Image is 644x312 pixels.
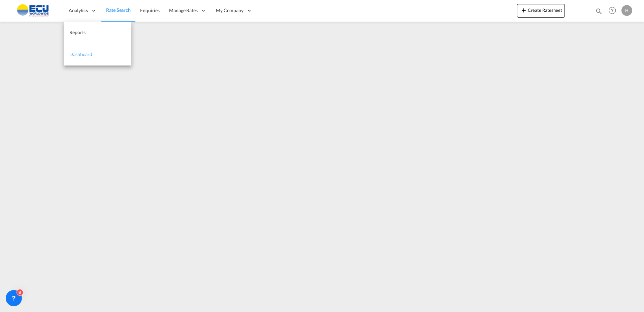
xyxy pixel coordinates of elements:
[69,29,86,35] span: Reports
[216,7,244,14] span: My Company
[64,44,131,66] a: Dashboard
[621,5,632,16] div: H
[607,5,618,16] span: Help
[140,7,160,13] span: Enquiries
[517,4,565,18] button: icon-plus 400-fgCreate Ratesheet
[169,7,198,14] span: Manage Rates
[10,3,56,18] img: 6cccb1402a9411edb762cf9624ab9cda.png
[607,5,621,17] div: Help
[69,7,88,14] span: Analytics
[64,22,131,44] a: Reports
[520,6,528,14] md-icon: icon-plus 400-fg
[595,7,603,18] div: icon-magnify
[595,7,603,15] md-icon: icon-magnify
[106,7,131,13] span: Rate Search
[69,51,92,57] span: Dashboard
